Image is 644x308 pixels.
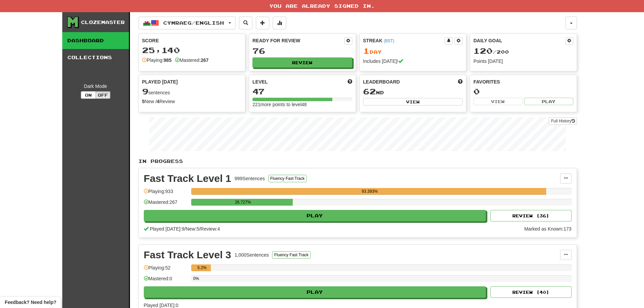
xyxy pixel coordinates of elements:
div: Clozemaster [81,19,125,26]
a: Collections [62,49,129,66]
div: Playing: 52 [144,264,188,276]
div: Fast Track Level 1 [144,173,231,184]
div: 76 [252,47,352,55]
button: On [81,91,96,99]
div: 999 Sentences [235,175,265,182]
div: 26.727% [193,199,293,206]
button: Play [144,210,486,221]
a: (BST) [384,39,394,43]
div: nd [363,87,463,96]
div: 221 more points to level 48 [252,101,352,108]
div: Ready for Review [252,37,344,44]
div: 5.2% [193,264,211,271]
span: Score more points to level up [348,78,352,85]
strong: 267 [201,57,208,63]
span: Played [DATE] [142,78,178,85]
strong: 985 [163,57,171,63]
span: Leaderboard [363,78,400,85]
button: Review (40) [490,286,572,298]
button: Fluency Fast Track [272,251,310,259]
span: 9 [142,87,149,96]
button: View [363,98,463,105]
button: Play [144,286,486,298]
button: Review (36) [490,210,572,221]
p: In Progress [138,158,577,165]
span: This week in points, UTC [458,78,463,85]
button: Play [524,98,573,105]
div: Mastered: 267 [144,199,188,210]
div: Dark Mode [67,83,124,90]
div: Score [142,37,242,44]
button: Search sentences [239,17,252,29]
strong: 4 [157,99,159,104]
div: Marked as Known: 173 [524,226,571,232]
span: Review: 4 [200,226,220,232]
span: 120 [473,46,493,55]
div: sentences [142,87,242,96]
div: Points [DATE] [473,58,573,65]
div: 25,140 [142,46,242,54]
span: Level [252,78,268,85]
div: 1,000 Sentences [235,252,269,258]
span: 1 [363,46,370,55]
div: Fast Track Level 3 [144,250,231,260]
button: Off [95,91,110,99]
div: Mastered: 0 [144,275,188,286]
span: Open feedback widget [5,299,56,306]
button: View [473,98,523,105]
span: Played [DATE]: 9 [150,226,184,232]
span: / [184,226,186,232]
div: Streak [363,37,445,44]
div: Playing: [142,57,172,64]
span: / [199,226,200,232]
a: Full History [549,117,577,125]
a: Dashboard [62,32,129,49]
div: Day [363,47,463,55]
div: New / Review [142,98,242,105]
div: Playing: 933 [144,188,188,199]
div: 93.393% [193,188,546,195]
div: Daily Goal [473,37,565,45]
button: More stats [273,17,286,29]
div: Mastered: [175,57,209,64]
button: Cymraeg/English [138,17,236,29]
span: 62 [363,87,376,96]
span: Played [DATE]: 0 [144,303,178,308]
div: 0 [473,87,573,96]
div: Includes [DATE]! [363,58,463,65]
button: Review [252,57,352,68]
button: Fluency Fast Track [268,175,307,182]
span: Cymraeg / English [163,20,224,26]
div: Favorites [473,78,573,85]
span: New: 5 [186,226,199,232]
button: Add sentence to collection [256,17,269,29]
span: / 200 [473,49,509,55]
div: 47 [252,87,352,96]
strong: 5 [142,99,145,104]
